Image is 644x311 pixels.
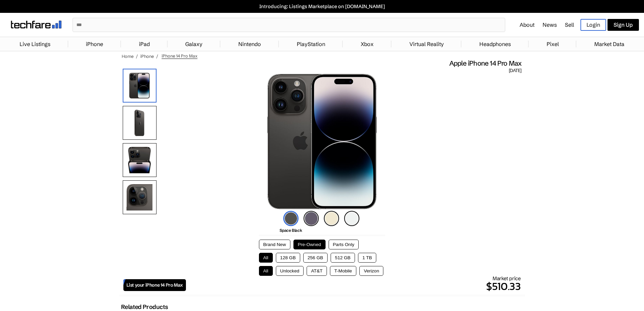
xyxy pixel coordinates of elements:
[303,253,328,263] button: 256 GB
[520,21,534,28] a: About
[276,266,304,276] button: Unlocked
[259,266,273,276] button: All
[543,37,562,51] a: Pixel
[123,143,157,177] img: Both
[591,37,628,51] a: Market Data
[123,69,157,103] img: iPhone 14 Pro Max
[280,228,302,233] span: Space Black
[304,211,319,226] img: deep-purple-icon
[123,279,186,291] a: List your iPhone 14 Pro Max
[293,37,329,51] a: PlayStation
[358,253,376,263] button: 1 TB
[259,240,290,249] button: Brand New
[406,37,447,51] a: Virtual Reality
[186,278,521,294] p: $510.33
[123,106,157,140] img: Rear
[276,253,300,263] button: 128 GB
[565,21,574,28] a: Sell
[293,240,326,249] button: Pre-Owned
[449,59,522,68] span: Apple iPhone 14 Pro Max
[182,37,206,51] a: Galaxy
[331,253,355,263] button: 512 GB
[121,303,168,311] h2: Related Products
[324,211,339,226] img: gold-icon
[140,53,154,59] a: iPhone
[16,37,54,51] a: Live Listings
[307,266,327,276] button: AT&T
[344,211,359,226] img: silver-icon
[162,53,197,59] span: iPhone 14 Pro Max
[329,240,359,249] button: Parts Only
[476,37,514,51] a: Headphones
[156,53,158,59] span: /
[607,19,639,31] a: Sign Up
[126,282,183,288] span: List your iPhone 14 Pro Max
[359,266,383,276] button: Verizon
[11,21,62,28] img: techfare logo
[186,275,521,294] div: Market price
[580,19,606,31] a: Login
[3,3,641,9] a: Introducing: Listings Marketplace on [DOMAIN_NAME]
[122,53,134,59] a: Home
[235,37,264,51] a: Nintendo
[82,37,106,51] a: iPhone
[509,68,521,74] span: [DATE]
[123,180,157,214] img: Camera
[357,37,377,51] a: Xbox
[136,53,138,59] span: /
[136,37,153,51] a: iPad
[259,253,273,263] button: All
[543,21,557,28] a: News
[283,211,299,226] img: space-black-icon
[330,266,356,276] button: T-Mobile
[267,74,377,209] img: iPhone 14 Pro Max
